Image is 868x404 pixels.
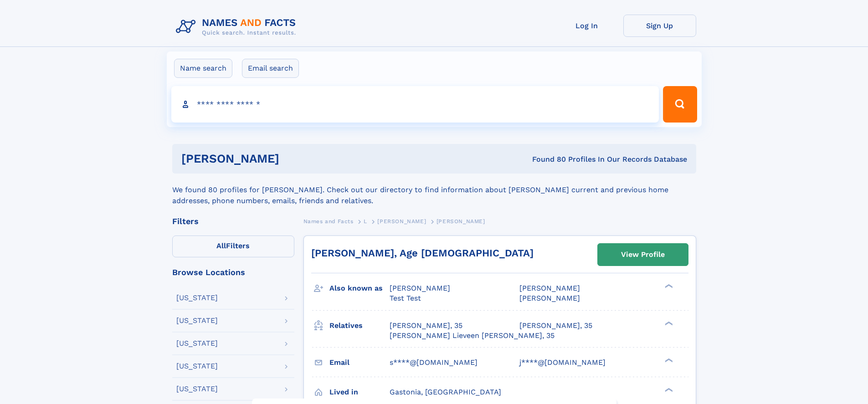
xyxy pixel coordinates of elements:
[329,318,390,333] h3: Relatives
[390,284,450,292] span: [PERSON_NAME]
[216,241,226,250] span: All
[377,218,426,225] span: [PERSON_NAME]
[663,86,697,123] button: Search Button
[329,355,390,370] h3: Email
[663,357,673,363] div: ❯
[623,15,696,37] a: Sign Up
[176,340,218,347] div: [US_STATE]
[519,294,580,302] span: [PERSON_NAME]
[172,174,696,206] div: We found 80 profiles for [PERSON_NAME]. Check out our directory to find information about [PERSON...
[390,331,555,341] a: [PERSON_NAME] Lieveen [PERSON_NAME], 35
[598,244,688,266] a: View Profile
[377,215,426,227] a: [PERSON_NAME]
[172,217,294,225] div: Filters
[663,387,673,393] div: ❯
[174,59,232,78] label: Name search
[242,59,299,78] label: Email search
[550,15,623,37] a: Log In
[172,235,294,257] label: Filters
[390,294,421,302] span: Test Test
[663,283,673,289] div: ❯
[519,284,580,292] span: [PERSON_NAME]
[437,218,485,225] span: [PERSON_NAME]
[176,294,218,302] div: [US_STATE]
[181,153,406,164] h1: [PERSON_NAME]
[176,385,218,393] div: [US_STATE]
[519,321,592,331] a: [PERSON_NAME], 35
[172,15,303,39] img: Logo Names and Facts
[364,218,367,225] span: L
[390,321,462,331] a: [PERSON_NAME], 35
[663,320,673,326] div: ❯
[311,247,534,259] a: [PERSON_NAME], Age [DEMOGRAPHIC_DATA]
[364,215,367,227] a: L
[171,86,659,123] input: search input
[329,281,390,296] h3: Also known as
[176,317,218,324] div: [US_STATE]
[176,363,218,370] div: [US_STATE]
[172,268,294,276] div: Browse Locations
[406,154,687,164] div: Found 80 Profiles In Our Records Database
[303,215,354,227] a: Names and Facts
[329,384,390,400] h3: Lived in
[390,388,501,396] span: Gastonia, [GEOGRAPHIC_DATA]
[621,244,665,265] div: View Profile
